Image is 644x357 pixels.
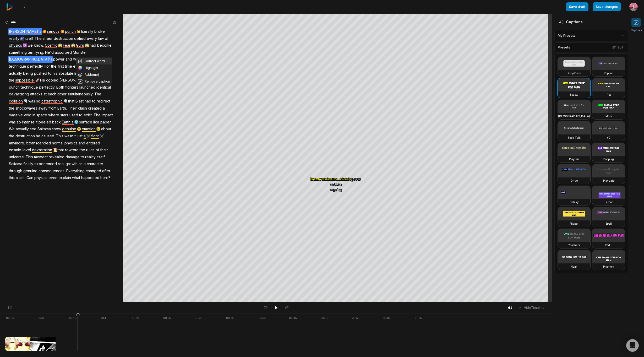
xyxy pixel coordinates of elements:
span: He [40,77,46,84]
div: My Presets [554,30,628,41]
span: He'd [45,49,54,56]
span: defied [74,35,86,42]
span: to [92,98,96,105]
h3: Mozi [605,114,612,118]
span: [PERSON_NAME]'s [8,28,42,35]
span: clash. [15,174,26,181]
span: we [27,42,33,49]
button: Highlight [76,64,112,71]
span: The [93,112,101,119]
span: Their [67,105,78,112]
span: copied [46,77,59,84]
span: his [52,70,58,77]
span: devastating [8,91,30,98]
span: at [43,91,47,98]
span: impact [101,112,113,119]
span: as [78,160,83,167]
span: shockwaves [15,105,38,112]
span: the [8,133,15,140]
span: This [56,133,64,140]
h3: Drive [571,178,578,183]
span: after [102,167,111,175]
span: rewrote [64,147,79,154]
span: like [93,119,100,126]
span: perfectly. [39,84,56,91]
span: so [36,98,41,105]
span: [DEMOGRAPHIC_DATA]'s [8,56,53,63]
span: sheer [42,35,53,42]
span: in [32,112,36,119]
span: something [8,49,27,56]
span: their [100,147,108,154]
span: physics [34,174,48,181]
button: Captions [631,18,642,32]
span: rules [86,147,95,154]
span: here? [100,174,111,181]
span: absorbed [54,49,72,56]
span: revealed [48,154,65,161]
span: and [78,140,86,147]
span: used [69,112,79,119]
span: created [88,105,102,112]
h3: Playfair [569,157,579,161]
span: Earth. [57,105,67,112]
span: fighters [65,84,79,91]
span: stars [60,112,69,119]
span: physics [8,42,23,49]
span: Blast [75,98,84,105]
span: growth [65,160,78,167]
span: from [48,105,57,112]
h3: Beasty [570,93,578,97]
span: transcended [28,140,51,147]
span: to [80,154,85,161]
span: destruction [15,133,35,140]
h3: Popping [603,157,614,161]
span: actually [8,70,23,77]
span: Cosmic [44,42,58,49]
h3: Deep Diver [567,71,581,75]
span: time [64,63,73,70]
span: become [97,42,112,49]
span: physics [64,140,78,147]
button: Save changes [593,2,621,11]
span: Monster [72,49,88,56]
span: exist. [83,112,93,119]
span: collision [8,98,23,105]
span: each [47,91,57,98]
span: Can [26,174,34,181]
span: the [8,105,15,112]
h3: Popline [604,71,613,75]
span: impossible. [15,77,35,84]
span: damage [65,154,80,161]
h3: Turban [604,200,613,204]
span: just [76,133,83,140]
span: clash [78,105,88,112]
span: catastrophic [41,98,63,105]
span: back [52,119,61,126]
span: cosmic-level [8,147,31,154]
span: a [102,105,105,112]
span: that [57,147,64,154]
span: punch [8,84,20,91]
span: perfectly. [27,63,44,70]
img: color_wheel.png [78,66,83,70]
span: character [86,160,104,167]
h3: Noah [571,264,577,269]
span: [PERSON_NAME]'s [59,77,92,84]
span: technique [20,84,39,91]
span: genuine [23,167,38,175]
span: reality [85,154,96,161]
h3: Phantom [603,264,614,269]
span: of [95,147,100,154]
span: consequences. [38,167,66,175]
span: caused. [41,133,56,140]
span: The [94,91,102,98]
span: Fear [62,42,71,49]
span: finally [23,160,34,167]
span: Saitama [37,126,51,133]
span: had [84,98,92,105]
span: space [36,112,48,119]
span: power [53,56,65,63]
span: devastation [31,147,53,154]
button: Save draft [566,2,588,11]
